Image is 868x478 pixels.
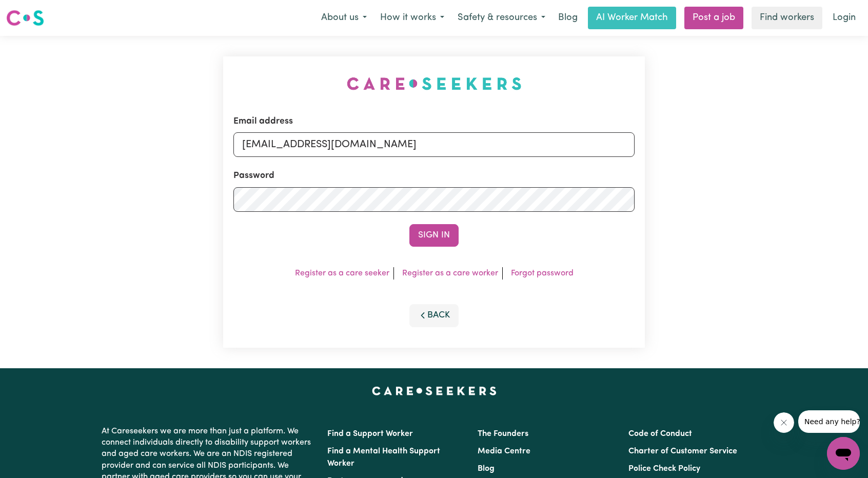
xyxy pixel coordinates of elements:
span: Need any help? [6,7,62,15]
iframe: Close message [774,412,794,433]
a: Find a Mental Health Support Worker [327,447,440,468]
a: Code of Conduct [628,430,692,438]
a: Charter of Customer Service [628,447,737,455]
a: Careseekers home page [372,387,497,395]
a: Blog [552,7,584,29]
a: The Founders [478,430,528,438]
button: About us [314,7,373,29]
iframe: Message from company [798,410,860,433]
input: Email address [233,132,635,157]
a: AI Worker Match [588,7,676,29]
a: Blog [478,465,495,473]
img: Careseekers logo [6,9,44,27]
button: Safety & resources [451,7,552,29]
a: Careseekers logo [6,6,44,30]
a: Login [826,7,862,29]
a: Police Check Policy [628,465,700,473]
button: How it works [373,7,451,29]
a: Register as a care seeker [295,269,389,277]
label: Email address [233,115,293,128]
a: Post a job [684,7,743,29]
a: Find workers [752,7,822,29]
a: Register as a care worker [402,269,498,277]
label: Password [233,169,274,183]
a: Find a Support Worker [327,430,413,438]
a: Forgot password [511,269,574,277]
button: Back [409,304,459,327]
a: Media Centre [478,447,530,455]
iframe: Button to launch messaging window [827,437,860,470]
button: Sign In [409,224,459,247]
